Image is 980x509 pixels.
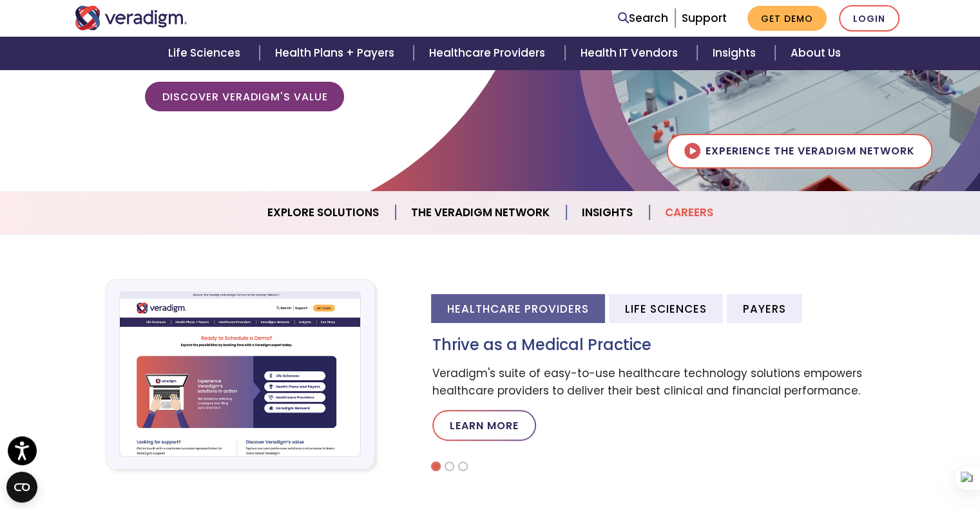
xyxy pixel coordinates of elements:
a: Explore Solutions [252,196,396,229]
a: Search [618,10,668,27]
img: Veradigm logo [75,6,187,30]
p: Veradigm's suite of easy-to-use healthcare technology solutions empowers healthcare providers to ... [432,365,906,400]
a: Get Demo [747,6,827,31]
a: The Veradigm Network [396,196,566,229]
a: Health IT Vendors [565,37,697,69]
a: Discover Veradigm's Value [145,82,344,111]
a: Insights [697,37,775,69]
a: Login [839,5,899,32]
a: Life Sciences [153,37,260,69]
li: Life Sciences [609,294,723,323]
li: Payers [727,294,802,323]
a: Health Plans + Payers [260,37,414,69]
a: Support [682,10,727,26]
a: Insights [566,196,649,229]
a: Healthcare Providers [414,37,564,69]
button: Open CMP widget [6,472,37,503]
li: Healthcare Providers [431,294,605,323]
a: About Us [775,37,856,69]
a: Careers [649,196,729,229]
a: Learn More [432,410,536,441]
h3: Thrive as a Medical Practice [432,336,906,355]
